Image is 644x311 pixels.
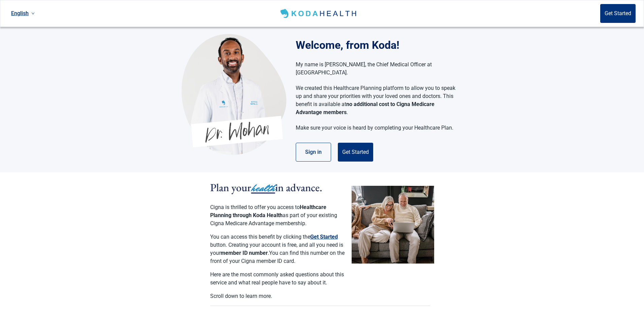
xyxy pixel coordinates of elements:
img: Couple planning their healthcare together [352,186,434,264]
p: Here are the most commonly asked questions about this service and what real people have to say ab... [210,271,345,287]
strong: member ID number [221,250,268,256]
h1: Welcome, from Koda! [296,37,462,53]
a: Current language: English [8,8,37,19]
button: Sign in [296,143,331,162]
button: Get Started [338,143,373,162]
img: Koda Health [279,8,359,19]
p: You can access this benefit by clicking the button. Creating your account is free, and all you ne... [210,233,345,265]
span: Cigna is thrilled to offer you access to [210,204,300,210]
span: down [31,12,35,15]
p: Make sure your voice is heard by completing your Healthcare Plan. [296,124,456,132]
p: Scroll down to learn more. [210,292,345,300]
button: Get Started [600,4,636,23]
img: Koda Health [182,34,286,155]
button: Get Started [310,233,338,241]
p: We created this Healthcare Planning platform to allow you to speak up and share your priorities w... [296,84,456,116]
span: health [251,181,275,196]
span: in advance. [275,180,322,195]
span: Plan your [210,180,251,195]
p: My name is [PERSON_NAME], the Chief Medical Officer at [GEOGRAPHIC_DATA]. [296,61,456,77]
strong: no additional cost to Cigna Medicare Advantage members [296,101,434,115]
